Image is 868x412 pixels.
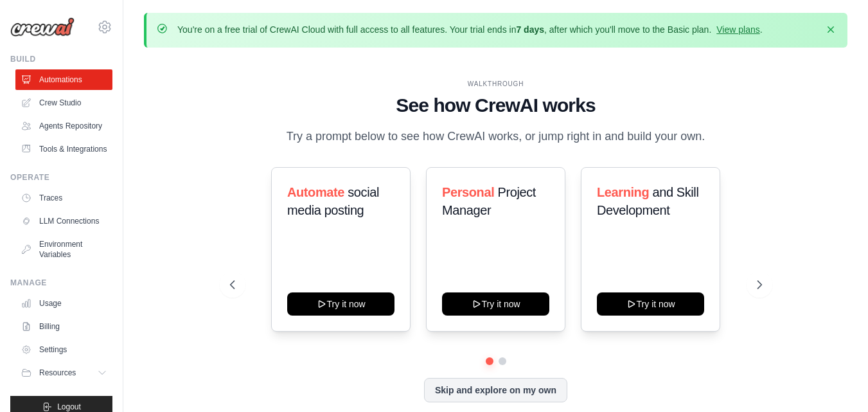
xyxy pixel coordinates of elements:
[10,278,112,288] div: Manage
[280,127,712,146] p: Try a prompt below to see how CrewAI works, or jump right in and build your own.
[15,116,112,136] a: Agents Repository
[15,316,112,337] a: Billing
[177,23,763,36] p: You're on a free trial of CrewAI Cloud with full access to all features. Your trial ends in , aft...
[230,94,762,117] h1: See how CrewAI works
[15,211,112,231] a: LLM Connections
[716,24,759,35] a: View plans
[287,185,344,199] span: Automate
[442,292,549,316] button: Try it now
[287,292,394,316] button: Try it now
[10,54,112,64] div: Build
[804,350,868,412] iframe: Chat Widget
[10,172,112,183] div: Operate
[597,185,649,199] span: Learning
[597,292,704,316] button: Try it now
[15,339,112,360] a: Settings
[15,363,112,383] button: Resources
[597,185,698,217] span: and Skill Development
[15,69,112,90] a: Automations
[15,93,112,113] a: Crew Studio
[230,79,762,89] div: WALKTHROUGH
[424,378,567,402] button: Skip and explore on my own
[10,17,75,37] img: Logo
[15,234,112,265] a: Environment Variables
[15,139,112,159] a: Tools & Integrations
[15,293,112,314] a: Usage
[442,185,536,217] span: Project Manager
[15,188,112,208] a: Traces
[287,185,379,217] span: social media posting
[39,368,76,378] span: Resources
[516,24,544,35] strong: 7 days
[57,402,81,412] span: Logout
[442,185,494,199] span: Personal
